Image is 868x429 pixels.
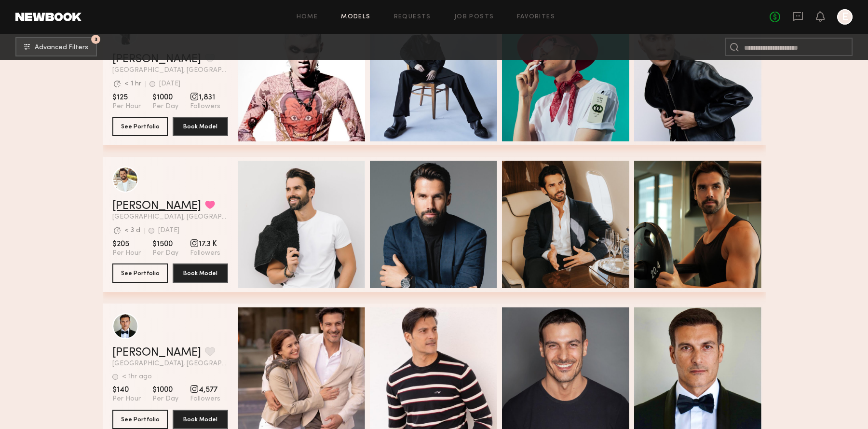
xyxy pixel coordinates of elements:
span: $205 [112,239,141,249]
span: Per Hour [112,102,141,111]
a: Job Posts [454,14,494,20]
span: [GEOGRAPHIC_DATA], [GEOGRAPHIC_DATA] [112,214,228,221]
a: Requests [394,14,431,20]
button: 3Advanced Filters [15,37,97,56]
span: Per Day [152,102,178,111]
div: < 1 hr [124,81,141,87]
a: [PERSON_NAME] [112,200,201,212]
span: Advanced Filters [35,44,88,51]
button: See Portfolio [112,410,168,429]
button: Book Model [173,117,228,136]
a: Models [341,14,370,20]
div: [DATE] [159,81,180,87]
div: < 3 d [124,227,140,234]
span: [GEOGRAPHIC_DATA], [GEOGRAPHIC_DATA] [112,67,228,74]
span: Followers [190,102,220,111]
span: Per Hour [112,395,141,403]
a: Favorites [517,14,555,20]
span: $1000 [152,385,178,395]
button: Book Model [173,410,228,429]
span: 3 [95,37,97,42]
div: < 1hr ago [122,374,152,380]
a: E [837,9,853,25]
span: 1,831 [190,93,220,102]
span: $1500 [152,239,178,249]
button: Book Model [173,263,228,283]
span: Per Day [152,249,178,258]
span: $140 [112,385,141,395]
a: [PERSON_NAME] [112,347,201,359]
a: Home [297,14,318,20]
span: 17.3 K [190,239,220,249]
span: [GEOGRAPHIC_DATA], [GEOGRAPHIC_DATA] [112,360,228,367]
span: Followers [190,249,220,258]
span: $1000 [152,93,178,102]
div: [DATE] [158,227,179,234]
span: 4,577 [190,385,220,395]
span: Per Hour [112,249,141,258]
span: Per Day [152,395,178,403]
button: See Portfolio [112,263,168,283]
span: $125 [112,93,141,102]
span: Followers [190,395,220,403]
button: See Portfolio [112,117,168,136]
